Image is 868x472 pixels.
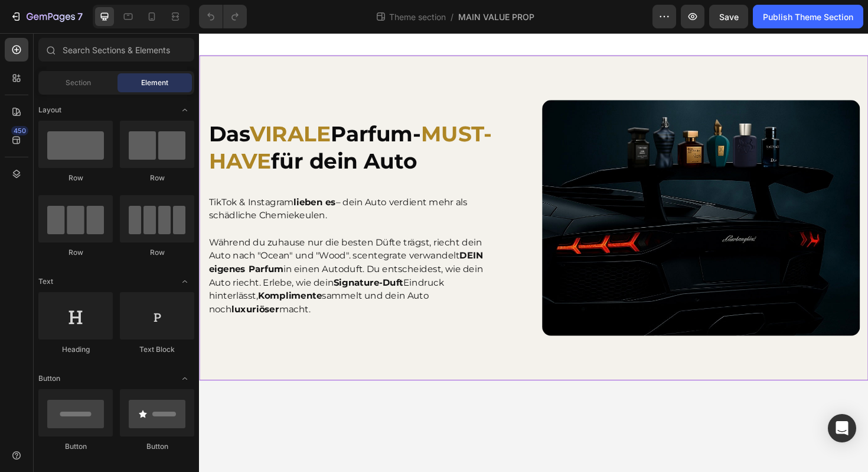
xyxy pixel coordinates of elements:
div: Publish Theme Section [763,11,853,23]
div: Undo/Redo [199,5,247,28]
span: Button [38,373,60,384]
button: Save [709,5,748,28]
div: Button [120,441,194,452]
div: Text Block [120,344,194,355]
div: Heading [38,344,113,355]
input: Search Sections & Elements [38,38,194,62]
iframe: Design area [199,33,868,472]
div: 450 [11,126,28,135]
button: 7 [5,5,88,28]
div: Row [120,173,194,183]
span: / [451,11,453,23]
span: Toggle open [175,101,194,119]
span: Element [141,77,168,88]
span: MAIN VALUE PROP [458,11,534,23]
span: Save [719,12,739,22]
button: Publish Theme Section [753,5,863,28]
div: Row [38,173,113,183]
span: Section [66,77,91,88]
span: Toggle open [175,272,194,291]
span: Toggle open [175,369,194,388]
div: Row [120,247,194,258]
div: Open Intercom Messenger [828,414,856,442]
div: Button [38,441,113,452]
span: Theme section [387,11,448,23]
span: Layout [38,105,61,115]
span: Text [38,276,53,287]
div: Row [38,247,113,258]
img: gempages_521846845379445685-724f7969-e976-4429-a491-d432d75e1702.jpg [363,71,700,321]
p: 7 [77,9,83,24]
